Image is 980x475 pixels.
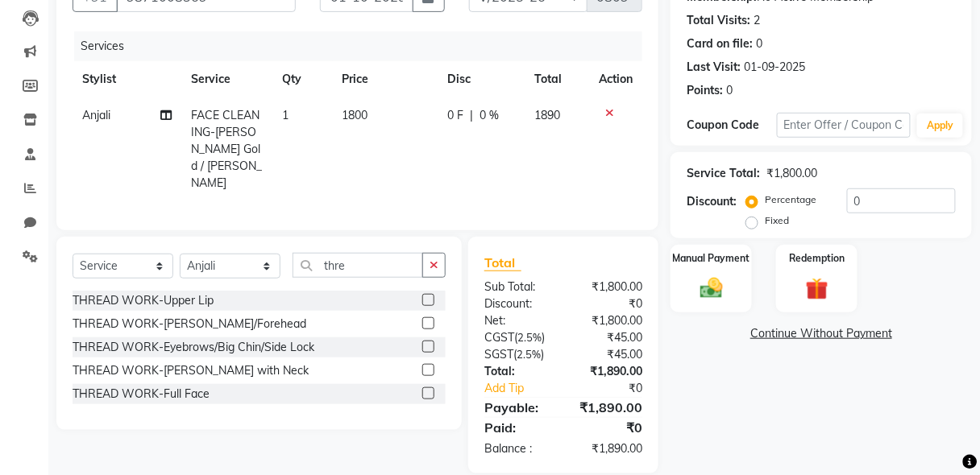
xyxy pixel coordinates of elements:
div: Coupon Code [687,117,776,134]
div: ₹1,890.00 [563,440,654,457]
div: ( ) [472,346,563,363]
a: Add Tip [472,380,579,397]
div: ( ) [472,329,563,346]
div: Last Visit: [687,59,741,76]
th: Stylist [73,61,181,97]
div: ₹0 [579,380,654,397]
img: _cash.svg [693,275,730,301]
span: 2.5% [517,331,542,344]
div: 0 [756,35,762,52]
div: 0 [726,82,733,99]
div: ₹1,890.00 [563,398,654,417]
div: ₹1,800.00 [563,312,654,329]
div: Service Total: [687,165,760,182]
span: FACE CLEANING-[PERSON_NAME] Gold / [PERSON_NAME] [191,108,262,190]
div: THREAD WORK-Eyebrows/Big Chin/Side Lock [73,339,314,356]
th: Disc [438,61,525,97]
div: ₹0 [563,418,654,437]
div: ₹1,800.00 [766,165,817,182]
div: THREAD WORK-Upper Lip [73,292,214,309]
label: Percentage [765,192,816,207]
div: THREAD WORK-Full Face [73,386,210,403]
input: Search or Scan [293,253,423,278]
div: ₹45.00 [563,346,654,363]
div: ₹1,800.00 [563,279,654,295]
div: ₹45.00 [563,329,654,346]
div: Paid: [472,418,563,437]
div: THREAD WORK-[PERSON_NAME] with Neck [73,362,309,379]
th: Qty [272,61,333,97]
span: 0 % [480,107,499,124]
span: CGST [484,330,514,345]
span: Anjali [82,108,110,122]
button: Apply [917,114,963,138]
img: _gift.svg [799,275,836,304]
div: Payable: [472,398,563,417]
label: Manual Payment [673,251,750,266]
span: | [470,107,473,124]
div: Total Visits: [687,12,750,29]
span: 2.5% [517,348,541,361]
label: Fixed [765,213,789,228]
span: Total [484,254,521,271]
th: Service [181,61,272,97]
input: Enter Offer / Coupon Code [777,113,911,138]
span: 1890 [535,108,561,122]
span: 0 F [447,107,463,124]
div: Services [74,31,654,61]
div: Discount: [687,193,737,210]
div: Points: [687,82,723,99]
div: 2 [754,12,760,29]
div: ₹1,890.00 [563,363,654,380]
div: 01-09-2025 [744,59,805,76]
a: Continue Without Payment [674,325,969,342]
div: Balance : [472,440,563,457]
div: ₹0 [563,295,654,312]
div: Card on file: [687,35,753,52]
div: THREAD WORK-[PERSON_NAME]/Forehead [73,316,306,332]
div: Total: [472,363,563,380]
th: Price [333,61,438,97]
label: Redemption [789,251,845,266]
div: Sub Total: [472,279,563,295]
span: 1800 [343,108,368,122]
div: Discount: [472,295,563,312]
div: Net: [472,312,563,329]
th: Action [589,61,642,97]
th: Total [525,61,590,97]
span: SGST [484,347,513,361]
span: 1 [282,108,289,122]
